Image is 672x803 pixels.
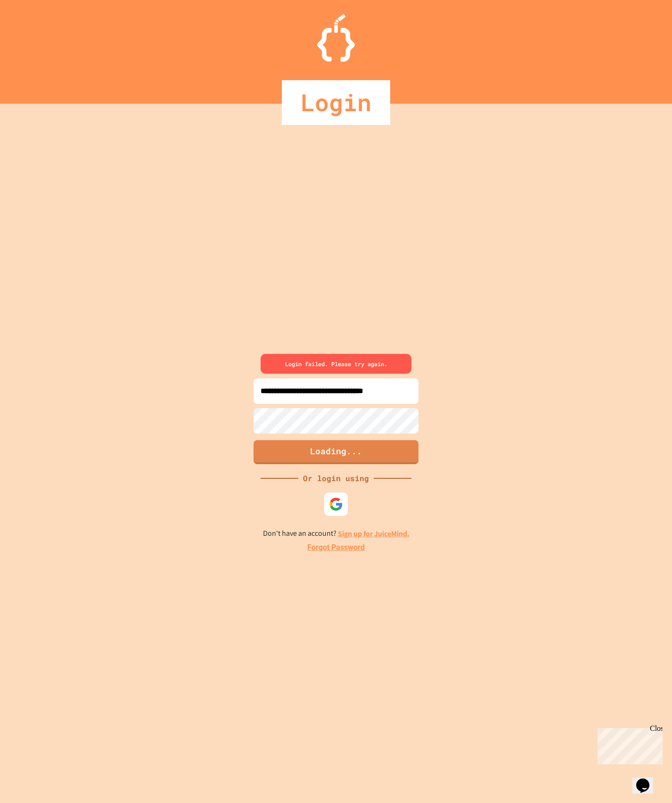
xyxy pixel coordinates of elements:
p: Don't have an account? [263,528,410,540]
a: Forgot Password [307,542,365,553]
a: Sign up for JuiceMind. [338,529,410,539]
div: Chat with us now!Close [4,4,65,60]
div: Login failed. Please try again. [261,354,411,374]
img: Logo.svg [317,14,355,62]
div: Or login using [298,473,374,484]
button: Loading... [254,440,418,464]
iframe: chat widget [594,724,663,764]
iframe: chat widget [632,765,663,794]
img: google-icon.svg [329,497,343,511]
div: Login [282,80,390,125]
